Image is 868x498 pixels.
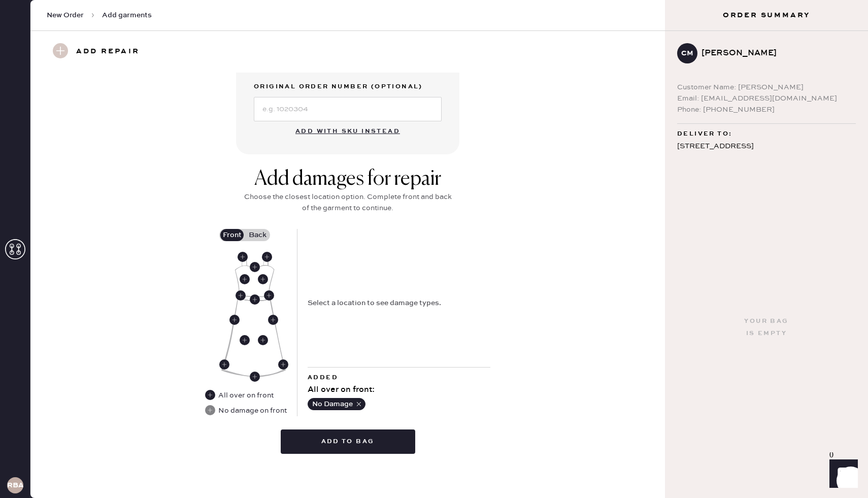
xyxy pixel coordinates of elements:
h3: Add repair [76,43,140,60]
h3: Order Summary [665,10,868,20]
label: Original Order Number (Optional) [254,81,442,93]
div: Email: [EMAIL_ADDRESS][DOMAIN_NAME] [677,93,856,104]
div: Front Left Skirt Body [258,335,268,345]
div: [STREET_ADDRESS] 217 [GEOGRAPHIC_DATA] , MA 02118 [677,140,856,179]
img: Garment image [221,254,286,377]
div: Front Center Waistband [250,294,260,305]
div: Front Left Waistband [264,290,274,301]
span: Deliver to: [677,128,732,140]
div: No damage on front [205,405,287,416]
iframe: Front Chat [820,452,863,496]
div: Added [308,372,490,384]
div: Add damages for repair [241,167,454,191]
div: Front Center Neckline [250,262,260,272]
div: Phone: [PHONE_NUMBER] [677,104,856,115]
div: Customer Name: [PERSON_NAME] [677,82,856,93]
input: e.g. 1020304 [254,97,442,121]
div: No damage on front [218,405,287,416]
div: Choose the closest location option. Complete front and back of the garment to continue. [241,191,454,214]
div: Select a location to see damage types. [308,297,441,309]
div: Front Left Body [258,274,268,284]
span: Add garments [102,10,152,20]
button: Add with SKU instead [289,121,406,142]
div: Front Right Body [240,274,250,284]
div: [PERSON_NAME] [702,47,848,59]
button: Add to bag [281,429,415,454]
label: Back [245,229,270,241]
label: Front [219,229,245,241]
div: Front Right Side Seam [219,359,229,370]
div: Front Right Skirt Body [240,335,250,345]
h3: RBA [7,482,23,489]
div: Front Left Side Seam [268,315,278,325]
div: Front Left Side Seam [278,359,288,370]
div: All over on front [218,390,274,401]
div: Front Right Waistband [236,290,246,301]
span: New Order [47,10,84,20]
button: No Damage [308,398,365,410]
h3: CM [681,50,693,57]
div: All over on front : [308,384,490,396]
div: Front Right Side Seam [229,315,240,325]
div: Front Center Hem [250,372,260,382]
div: All over on front [205,390,275,401]
div: Front Right Straps [238,252,248,262]
div: Front Left Straps [262,252,272,262]
div: Your bag is empty [744,315,788,340]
